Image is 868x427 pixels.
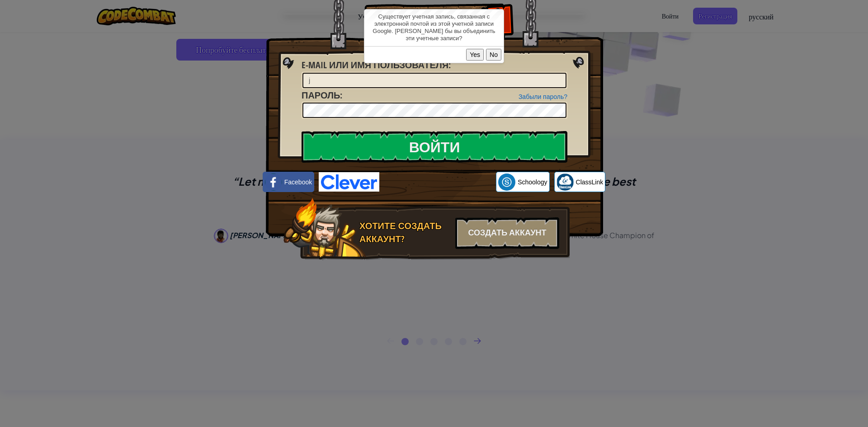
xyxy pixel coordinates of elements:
[486,49,501,61] button: No
[302,59,451,72] label: :
[557,174,574,191] img: classlink-logo-small.png
[379,172,496,192] iframe: Кнопка "Войти с аккаунтом Google"
[302,89,340,101] span: Пароль
[373,13,495,42] span: Существует учетная запись, связанная с электронной почтой из этой учетной записи Google. [PERSON_...
[265,174,282,191] img: facebook_small.png
[576,178,604,187] span: ClassLink
[359,220,450,245] div: Хотите создать аккаунт?
[284,178,312,187] span: Facebook
[302,131,567,163] input: Войти
[302,89,342,102] label: :
[498,174,515,191] img: schoology.png
[455,217,559,249] div: Создать аккаунт
[518,178,547,187] span: Schoology
[466,49,484,61] button: Yes
[319,172,379,192] img: clever-logo-blue.png
[302,59,448,71] span: E-mail или имя пользователя
[519,93,567,100] a: Забыли пароль?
